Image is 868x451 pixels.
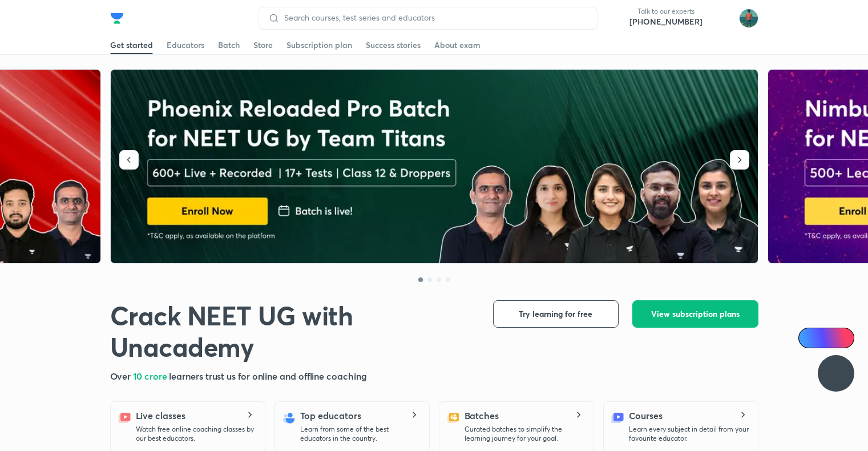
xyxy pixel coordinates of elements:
p: Talk to our experts [629,7,703,16]
img: Company Logo [110,11,124,25]
p: Learn every subject in detail from your favourite educator. [629,425,749,443]
button: Try learning for free [493,300,619,328]
div: Success stories [366,39,421,51]
div: Educators [167,39,204,51]
img: Icon [805,333,814,343]
p: Curated batches to simplify the learning journey for your goal. [465,425,584,443]
a: About exam [434,36,481,54]
a: Subscription plan [286,36,352,54]
a: Batch [218,36,240,54]
h1: Crack NEET UG with Unacademy [110,300,475,363]
a: Success stories [366,36,421,54]
h5: Courses [629,409,663,422]
span: Ai Doubts [817,333,847,343]
img: ttu [829,367,843,380]
div: Get started [110,39,153,51]
a: Educators [167,36,204,54]
div: Subscription plan [286,39,352,51]
a: Get started [110,36,153,54]
a: [PHONE_NUMBER] [629,16,703,27]
span: Try learning for free [519,308,592,320]
button: View subscription plans [632,300,758,328]
span: learners trust us for online and offline coaching [169,370,366,382]
img: Abhay [739,9,758,28]
span: 10 crore [133,370,169,382]
input: Search courses, test series and educators [280,13,588,22]
h5: Top educators [300,409,361,422]
div: Batch [218,39,240,51]
div: Store [253,39,273,51]
a: Store [253,36,273,54]
p: Learn from some of the best educators in the country. [300,425,420,443]
div: About exam [434,39,481,51]
p: Watch free online coaching classes by our best educators. [136,425,256,443]
h5: Batches [465,409,499,422]
span: Over [110,370,134,382]
h5: Live classes [136,409,185,422]
a: Ai Doubts [798,328,854,348]
img: call-us [607,7,629,30]
img: avatar [712,9,730,27]
span: View subscription plans [651,308,740,320]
